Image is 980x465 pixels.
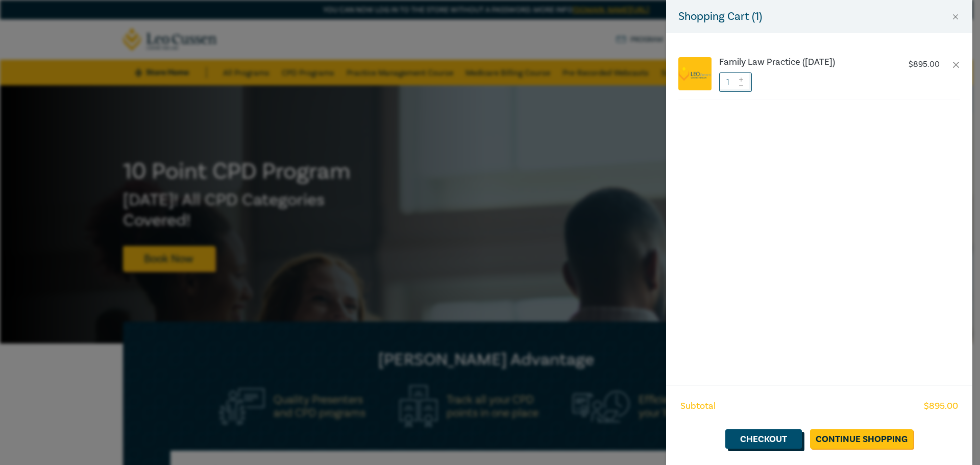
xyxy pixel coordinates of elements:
span: Subtotal [680,400,716,413]
input: 1 [719,72,752,92]
span: $ 895.00 [924,400,958,413]
a: Family Law Practice ([DATE]) [719,57,889,67]
h5: Shopping Cart ( 1 ) [678,8,762,25]
a: Continue Shopping [810,429,913,449]
button: Close [951,12,960,21]
img: logo.png [678,66,712,81]
p: $ 895.00 [909,60,940,69]
a: Checkout [725,429,802,449]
